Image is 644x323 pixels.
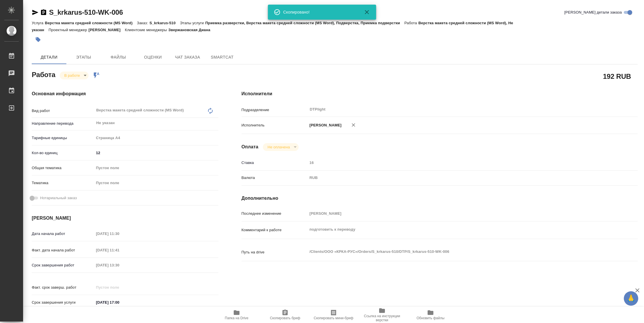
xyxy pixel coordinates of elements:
[94,229,145,238] input: Пустое поле
[283,9,355,15] div: Скопировано!
[241,143,259,150] h4: Оплата
[404,21,418,25] p: Работа
[32,231,94,237] p: Дата начала работ
[125,28,169,32] p: Клиентские менеджеры
[241,211,308,216] p: Последнее изменение
[241,122,308,128] p: Исполнитель
[603,71,631,81] h2: 192 RUB
[205,21,404,25] p: Приемка разверстки, Верстка макета средней сложности (MS Word), Подверстка, Приемка подверстки
[104,54,132,61] span: Файлы
[417,316,445,320] span: Обновить файлы
[180,21,205,25] p: Этапы услуги
[347,119,360,131] button: Удалить исполнителя
[308,247,605,257] textarea: /Clients/ООО «КРКА-РУС»/Orders/S_krkarus-510/DTP/S_krkarus-510-WK-006
[49,8,123,16] a: S_krkarus-510-WK-006
[35,54,63,61] span: Детали
[32,121,94,126] p: Направление перевода
[241,107,308,113] p: Подразделение
[261,307,309,323] button: Скопировать бриф
[63,73,82,78] button: В работе
[308,225,605,234] textarea: подготовить к переводу
[624,291,638,306] button: 🙏
[137,21,149,25] p: Заказ:
[225,316,248,320] span: Папка на Drive
[208,54,236,61] span: SmartCat
[241,195,638,202] h4: Дополнительно
[168,28,214,32] p: Звержановская Диана
[32,180,94,186] p: Тематика
[149,21,180,25] p: S_krkarus-510
[32,21,45,25] p: Услуга
[241,90,638,97] h4: Исполнители
[60,72,89,79] div: В работе
[70,54,98,61] span: Этапы
[212,307,261,323] button: Папка на Drive
[139,54,167,61] span: Оценки
[96,165,211,171] div: Пустое поле
[89,28,125,32] p: [PERSON_NAME]
[32,9,39,16] button: Скопировать ссылку для ЯМессенджера
[32,150,94,156] p: Кол-во единиц
[32,108,94,114] p: Вид работ
[32,215,218,222] h4: [PERSON_NAME]
[32,285,94,290] p: Факт. срок заверш. работ
[94,178,218,188] div: Пустое поле
[361,314,403,322] span: Ссылка на инструкции верстки
[360,9,374,16] button: Закрыть
[45,21,137,25] p: Верстка макета средней сложности (MS Word)
[406,307,455,323] button: Обновить файлы
[241,227,308,233] p: Комментарий к работе
[626,292,636,305] span: 🙏
[358,307,406,323] button: Ссылка на инструкции верстки
[32,90,218,97] h4: Основная информация
[309,307,358,323] button: Скопировать мини-бриф
[94,163,218,173] div: Пустое поле
[308,158,605,167] input: Пустое поле
[266,145,291,150] button: Не оплачена
[94,246,145,254] input: Пустое поле
[32,247,94,253] p: Факт. дата начала работ
[94,298,145,307] input: ✎ Введи что-нибудь
[96,180,211,186] div: Пустое поле
[94,149,218,157] input: ✎ Введи что-нибудь
[174,54,201,61] span: Чат заказа
[40,9,47,16] button: Скопировать ссылку
[308,122,342,128] p: [PERSON_NAME]
[32,33,44,46] button: Добавить тэг
[40,195,77,201] span: Нотариальный заказ
[241,160,308,166] p: Ставка
[263,143,298,151] div: В работе
[94,261,145,269] input: Пустое поле
[32,69,55,79] h2: Работа
[308,173,605,183] div: RUB
[32,165,94,171] p: Общая тематика
[564,10,622,15] span: [PERSON_NAME] детали заказа
[270,316,300,320] span: Скопировать бриф
[94,133,218,143] div: Страница А4
[314,316,353,320] span: Скопировать мини-бриф
[308,209,605,218] input: Пустое поле
[241,249,308,255] p: Путь на drive
[48,28,88,32] p: Проектный менеджер
[32,135,94,141] p: Тарифные единицы
[94,283,145,292] input: Пустое поле
[32,262,94,268] p: Срок завершения работ
[32,300,94,305] p: Срок завершения услуги
[241,175,308,181] p: Валюта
